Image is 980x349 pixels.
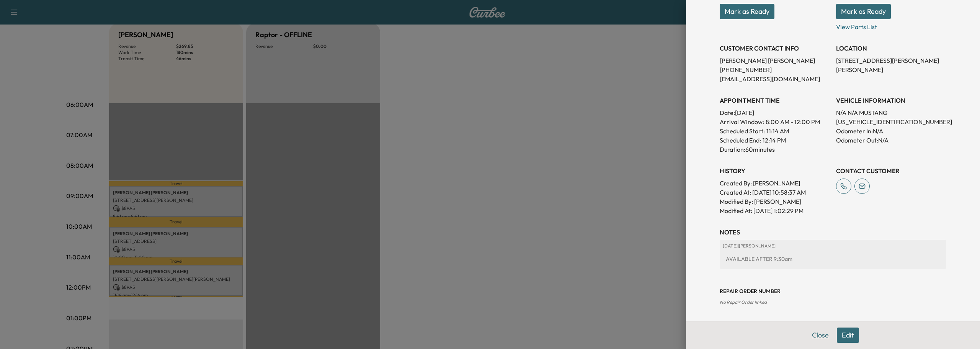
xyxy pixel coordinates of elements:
[720,166,830,175] h3: History
[720,228,946,237] h3: NOTES
[836,108,946,117] p: N/A N/A MUSTANG
[807,328,834,343] button: Close
[836,4,891,19] button: Mark as Ready
[720,117,830,126] p: Arrival Window:
[720,4,774,19] button: Mark as Ready
[836,117,946,126] p: [US_VEHICLE_IDENTIFICATION_NUMBER]
[720,65,830,74] p: [PHONE_NUMBER]
[720,136,761,145] p: Scheduled End:
[720,179,830,188] p: Created By : [PERSON_NAME]
[720,287,946,295] h3: Repair Order number
[720,126,765,136] p: Scheduled Start:
[720,197,830,206] p: Modified By : [PERSON_NAME]
[837,328,859,343] button: Edit
[836,136,946,145] p: Odometer Out: N/A
[836,44,946,53] h3: LOCATION
[836,96,946,105] h3: VEHICLE INFORMATION
[836,166,946,175] h3: CONTACT CUSTOMER
[720,44,830,53] h3: CUSTOMER CONTACT INFO
[720,74,830,84] p: [EMAIL_ADDRESS][DOMAIN_NAME]
[723,252,943,266] div: AVAILABLE AFTER 9:30am
[720,108,830,117] p: Date: [DATE]
[720,299,767,305] span: No Repair Order linked
[766,126,789,136] p: 11:14 AM
[763,136,786,145] p: 12:14 PM
[720,96,830,105] h3: APPOINTMENT TIME
[720,56,830,65] p: [PERSON_NAME] [PERSON_NAME]
[836,126,946,136] p: Odometer In: N/A
[836,19,946,31] p: View Parts List
[720,206,830,215] p: Modified At : [DATE] 1:02:29 PM
[720,188,830,197] p: Created At : [DATE] 10:58:37 AM
[836,56,946,74] p: [STREET_ADDRESS][PERSON_NAME][PERSON_NAME]
[723,243,943,249] p: [DATE] | [PERSON_NAME]
[766,117,820,126] span: 8:00 AM - 12:00 PM
[720,145,830,154] p: Duration: 60 minutes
